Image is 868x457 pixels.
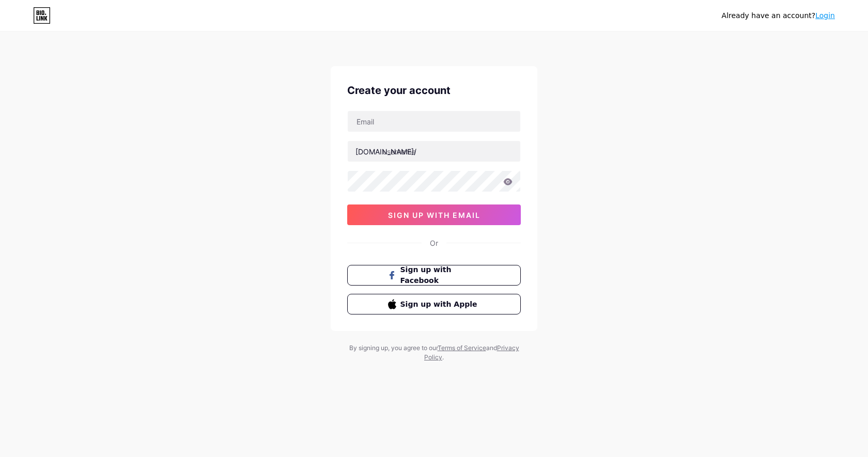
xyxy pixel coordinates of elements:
[438,344,486,352] a: Terms of Service
[348,141,520,162] input: username
[355,146,416,157] div: [DOMAIN_NAME]/
[346,343,522,362] div: By signing up, you agree to our and .
[347,265,521,286] button: Sign up with Facebook
[400,264,481,286] span: Sign up with Facebook
[815,11,835,20] a: Login
[430,238,438,248] div: Or
[388,211,481,219] span: sign up with email
[400,299,481,310] span: Sign up with Apple
[722,10,835,21] div: Already have an account?
[347,294,521,314] button: Sign up with Apple
[347,204,521,225] button: sign up with email
[347,83,521,98] div: Create your account
[348,111,520,132] input: Email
